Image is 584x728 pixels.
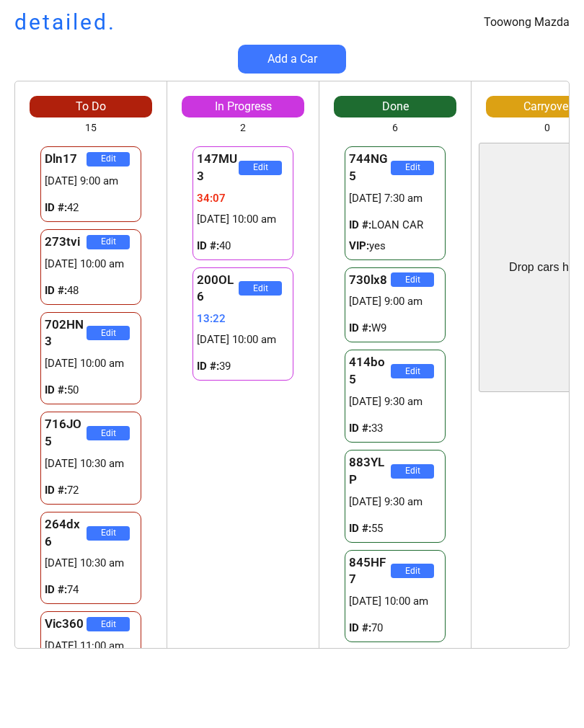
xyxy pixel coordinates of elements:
[391,364,434,378] button: Edit
[197,212,289,227] div: [DATE] 10:00 am
[349,421,441,436] div: 33
[45,234,87,251] div: 273tvi
[239,161,282,175] button: Edit
[240,121,246,136] div: 2
[182,99,304,115] div: In Progress
[391,564,434,578] button: Edit
[197,360,219,373] strong: ID #:
[197,272,239,306] div: 200OL6
[45,556,137,571] div: [DATE] 10:30 am
[349,218,441,233] div: LOAN CAR
[45,483,137,498] div: 72
[45,356,137,371] div: [DATE] 10:00 am
[45,456,137,471] div: [DATE] 10:30 am
[349,594,441,609] div: [DATE] 10:00 am
[45,284,67,297] strong: ID #:
[45,316,87,351] div: 702HN3
[87,152,130,167] button: Edit
[45,484,67,497] strong: ID #:
[45,383,67,396] strong: ID #:
[197,239,289,254] div: 40
[391,464,434,479] button: Edit
[197,311,289,327] div: 13:22
[544,121,550,136] div: 0
[349,522,371,535] strong: ID #:
[349,239,441,254] div: yes
[197,332,289,347] div: [DATE] 10:00 am
[349,191,441,206] div: [DATE] 7:30 am
[45,639,137,654] div: [DATE] 11:00 am
[45,200,137,216] div: 42
[391,161,434,175] button: Edit
[392,121,398,136] div: 6
[30,99,152,115] div: To Do
[238,45,346,74] button: Add a Car
[45,582,137,598] div: 74
[45,151,87,168] div: Dln17
[349,554,391,589] div: 845HF7
[87,426,130,440] button: Edit
[349,422,371,435] strong: ID #:
[87,526,130,541] button: Edit
[239,281,282,296] button: Edit
[349,151,391,185] div: 744NG5
[349,521,441,536] div: 55
[87,617,130,631] button: Edit
[349,218,371,231] strong: ID #:
[87,326,130,340] button: Edit
[349,321,371,334] strong: ID #:
[45,616,87,633] div: Vic360
[391,272,434,287] button: Edit
[197,151,239,185] div: 147MU3
[349,354,391,389] div: 414bo5
[334,99,456,115] div: Done
[349,294,441,309] div: [DATE] 9:00 am
[45,257,137,272] div: [DATE] 10:00 am
[45,583,67,596] strong: ID #:
[87,235,130,249] button: Edit
[349,621,441,636] div: 70
[197,191,289,206] div: 34:07
[349,394,441,409] div: [DATE] 9:30 am
[349,321,441,336] div: W9
[45,516,87,551] div: 264dx6
[197,359,289,374] div: 39
[45,283,137,298] div: 48
[349,239,369,252] strong: VIP:
[349,494,441,510] div: [DATE] 9:30 am
[45,416,87,450] div: 716JO5
[197,239,219,252] strong: ID #:
[349,454,391,489] div: 883YLP
[484,14,570,30] div: Toowong Mazda
[14,7,116,37] h1: detailed.
[45,174,137,189] div: [DATE] 9:00 am
[45,201,67,214] strong: ID #:
[45,383,137,398] div: 50
[85,121,97,136] div: 15
[349,621,371,634] strong: ID #:
[349,272,391,289] div: 730lx8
